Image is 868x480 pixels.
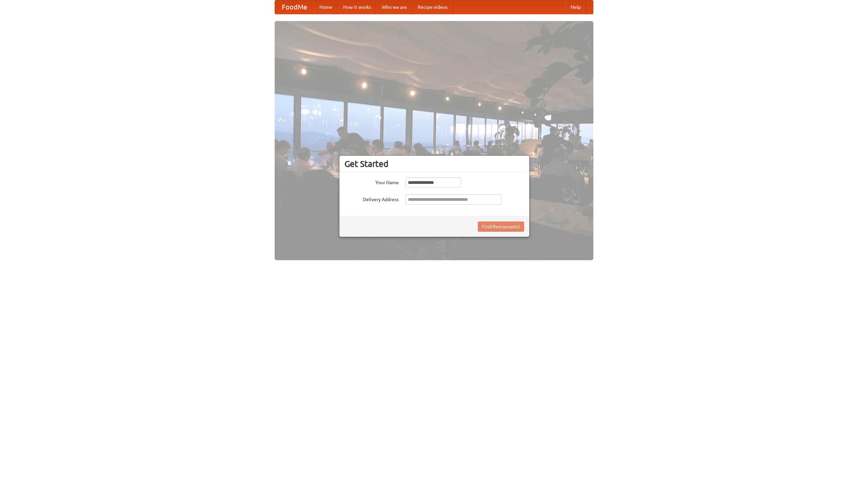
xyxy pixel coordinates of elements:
a: FoodMe [275,0,314,14]
label: Delivery Address [344,194,399,203]
a: Recipe videos [412,0,453,14]
label: Your Name [344,177,399,186]
h3: Get Started [344,159,524,169]
a: Who we are [376,0,412,14]
button: Find Restaurants! [478,222,524,232]
a: How it works [338,0,376,14]
a: Home [314,0,338,14]
a: Help [565,0,586,14]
